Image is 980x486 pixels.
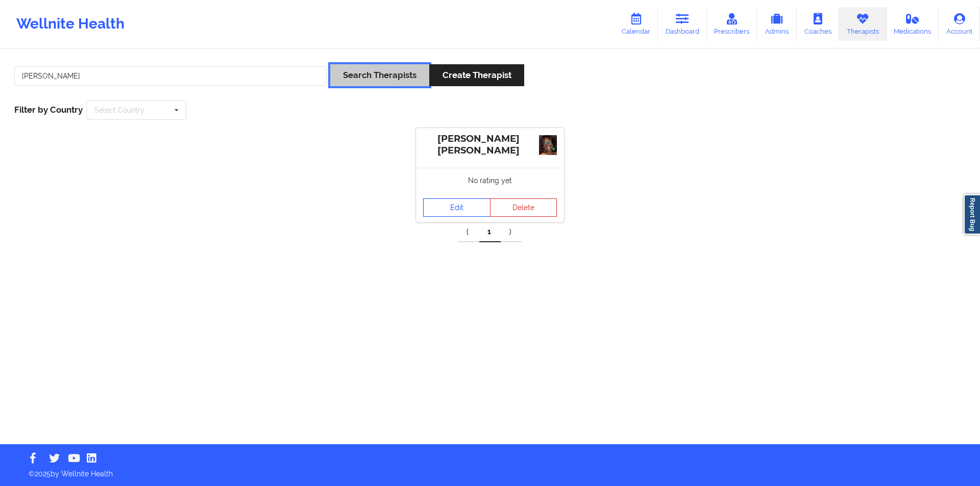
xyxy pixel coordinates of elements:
div: Select Country [94,107,144,114]
div: [PERSON_NAME] [PERSON_NAME] [423,133,557,157]
div: Pagination Navigation [458,222,522,242]
a: Prescribers [707,7,757,41]
a: Medications [887,7,939,41]
a: Admins [757,7,797,41]
img: 0fe68a9a-e143-4677-9d6e-9eeeb0a7be90_DELORES_PIX_2020.jpg [539,135,557,155]
a: 1 [479,222,501,242]
a: Therapists [839,7,887,41]
a: Account [939,7,980,41]
div: No rating yet [416,168,564,193]
button: Delete [490,198,557,217]
p: © 2025 by Wellnite Health [21,462,959,479]
a: Report Bug [964,194,980,235]
a: Edit [423,198,491,217]
a: Previous item [458,222,479,242]
input: Search Keywords [14,66,327,86]
button: Create Therapist [429,64,524,86]
button: Search Therapists [330,64,429,86]
a: Dashboard [658,7,707,41]
span: Filter by Country [14,105,83,115]
a: Calendar [614,7,658,41]
a: Next item [501,222,522,242]
a: Coaches [797,7,839,41]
